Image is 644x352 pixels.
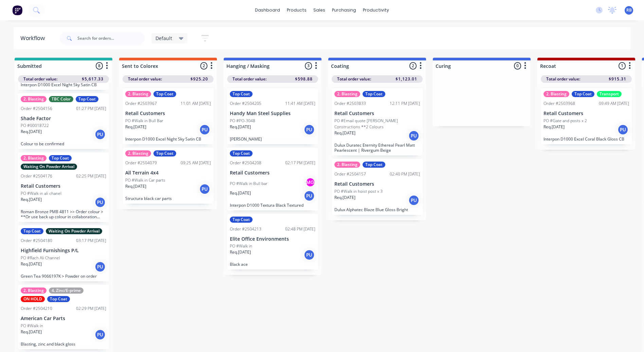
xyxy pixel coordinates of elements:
[76,96,98,102] div: Top Coat
[230,217,253,223] div: Top Coat
[618,124,628,135] div: PU
[360,5,392,15] div: productivity
[395,76,417,82] span: $1,123.01
[230,203,315,208] p: Interpon D1000 Textura Black Textured
[230,190,251,196] p: Req. [DATE]
[544,100,575,107] div: Order #2503968
[18,285,109,349] div: 2. Blasting4. Zinc/E-primeON HOLDTop CoatOrder #250421002:29 PM [DATE]American Car PartsPO #Walk ...
[21,96,47,102] div: 2. Blasting
[125,100,157,107] div: Order #2503967
[230,170,315,176] p: Retail Customers
[21,323,43,329] p: PO #Walk in
[21,116,106,122] p: Shade Factor
[21,296,45,302] div: ON HOLD
[285,160,315,166] div: 02:17 PM [DATE]
[21,106,52,112] div: Order #2504156
[21,141,106,146] p: Colour to be confirmed
[230,243,252,249] p: PO #Walk in
[626,7,632,13] span: RB
[190,76,208,82] span: $925.20
[230,249,251,255] p: Req. [DATE]
[23,76,57,82] span: Total order value:
[125,170,211,176] p: All Terrain 4x4
[21,255,60,261] p: PO #Rach Ali Channel
[310,5,329,15] div: sales
[230,111,315,116] p: Handy Man Steel Supplies
[544,136,629,142] p: Interpon D1000 Excel Coral Black Gloss CB
[123,88,214,144] div: 2. BlastingTop CoatOrder #250396711:01 AM [DATE]Retail CustomersPO #Walk in Bull BarReq.[DATE]PUI...
[227,214,318,270] div: Top CoatOrder #250421302:48 PM [DATE]Elite Office EnvironmentsPO #Walk inReq.[DATE]PUBlack ace
[304,249,315,260] div: PU
[199,184,210,194] div: PU
[82,76,104,82] span: $5,617.33
[76,173,106,179] div: 02:25 PM [DATE]
[227,148,318,210] div: Top CoatOrder #250420802:17 PM [DATE]Retail CustomersPO #Walk in Bull barMGReq.[DATE]PUInterpon D...
[544,124,565,130] p: Req. [DATE]
[47,296,70,302] div: Top Coat
[18,225,109,281] div: Top CoatWaiting On Powder ArrivalOrder #250418003:17 PM [DATE]Highfield Furnishings P/LPO #Rach A...
[283,5,310,15] div: products
[21,190,61,197] p: PO #Walk in ali chanel
[125,150,151,156] div: 2. Blasting
[21,197,42,203] p: Req. [DATE]
[295,76,313,82] span: $598.88
[125,196,211,201] p: Structura black car parts
[230,91,253,97] div: Top Coat
[305,177,315,187] div: MG
[125,183,146,189] p: Req. [DATE]
[334,188,383,194] p: PO #Walk in hoist post x 3
[541,88,632,144] div: 2. BlastingTop CoatTransportOrder #250396809:49 AM [DATE]Retail CustomersPO #Gate and posts x 2Re...
[230,160,261,166] div: Order #2504208
[334,162,360,168] div: 2. Blasting
[597,91,622,97] div: Transport
[304,190,315,201] div: PU
[125,177,165,183] p: PO #Walk in Car parts
[128,76,162,82] span: Total order value:
[334,171,366,177] div: Order #2504157
[77,32,145,45] input: Search for orders...
[334,118,420,130] p: PO #Email quote [PERSON_NAME] Constructions **2 Colours
[230,100,261,107] div: Order #2504205
[18,93,109,149] div: 2. BlastingTBC ColorTop CoatOrder #250415601:27 PM [DATE]Shade FactorPO #00018722Req.[DATE]PUColo...
[125,111,211,116] p: Retail Customers
[233,76,266,82] span: Total order value:
[390,171,420,177] div: 02:40 PM [DATE]
[609,76,626,82] span: $915.31
[76,106,106,112] div: 01:27 PM [DATE]
[334,143,420,153] p: Dulux Duratec Eternity Ethereal Pearl Matt Pearlescent | Rivergum Beige
[544,91,569,97] div: 2. Blasting
[227,88,318,144] div: Top CoatOrder #250420511:41 AM [DATE]Handy Man Steel SuppliesPO #PO-3048Req.[DATE]PU[PERSON_NAME]
[21,209,106,219] p: Roman Bronze PMB 4811 >> Order colour > **Or use back up colour in collaboration note.
[21,305,52,312] div: Order #2504210
[285,226,315,232] div: 02:48 PM [DATE]
[334,100,366,107] div: Order #2503833
[46,228,102,234] div: Waiting On Powder Arrival
[153,150,176,156] div: Top Coat
[230,136,315,142] p: [PERSON_NAME]
[95,197,106,208] div: PU
[334,130,355,136] p: Req. [DATE]
[181,160,211,166] div: 09:25 AM [DATE]
[334,207,420,212] p: Dulux Alphatec Blaze Blue Gloss Bright
[21,238,52,244] div: Order #2504180
[572,91,594,97] div: Top Coat
[334,111,420,116] p: Retail Customers
[21,341,106,347] p: Blasting, zinc and black gloss
[304,124,315,135] div: PU
[125,91,151,97] div: 2. Blasting
[390,100,420,107] div: 12:11 PM [DATE]
[21,261,42,267] p: Req. [DATE]
[181,100,211,107] div: 11:01 AM [DATE]
[21,228,43,234] div: Top Coat
[363,91,385,97] div: Top Coat
[21,129,42,135] p: Req. [DATE]
[230,262,315,267] p: Black ace
[546,76,580,82] span: Total order value:
[252,5,283,15] a: dashboard
[95,329,106,340] div: PU
[334,91,360,97] div: 2. Blasting
[21,288,47,294] div: 2. Blasting
[230,124,251,130] p: Req. [DATE]
[125,136,211,142] p: Interpon D1000 Excel Night Sky Satin CB
[95,261,106,272] div: PU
